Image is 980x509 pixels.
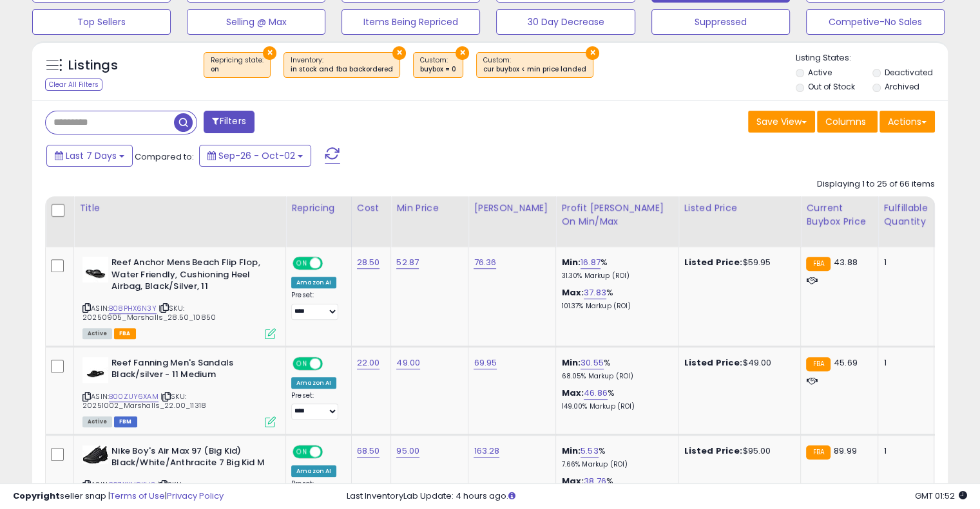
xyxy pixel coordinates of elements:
div: $49.00 [684,357,791,369]
b: Max: [561,286,584,299]
span: FBA [114,328,136,339]
a: 69.95 [474,356,497,369]
b: Listed Price: [684,256,742,268]
span: FBM [114,416,137,427]
span: OFF [321,258,341,269]
small: FBA [806,445,830,459]
button: Save View [748,111,815,133]
div: % [561,445,668,469]
div: 1 [883,257,923,268]
span: ON [294,258,310,269]
div: buybox = 0 [420,65,456,74]
label: Active [808,67,832,78]
a: B00ZUY6XAM [109,391,159,402]
div: 1 [883,357,923,369]
a: Terms of Use [110,490,165,502]
div: Last InventoryLab Update: 4 hours ago. [347,490,967,503]
span: 89.99 [834,445,857,457]
button: × [456,46,469,60]
div: % [561,387,668,411]
b: Listed Price: [684,356,742,369]
span: OFF [321,446,341,457]
b: Min: [561,445,581,457]
a: 163.28 [474,445,499,458]
button: Suppressed [651,9,790,35]
button: Top Sellers [32,9,171,35]
b: Reef Anchor Mens Beach Flip Flop, Water Friendly, Cushioning Heel Airbag, Black/Silver, 11 [111,257,268,296]
b: Listed Price: [684,445,742,457]
div: Current Buybox Price [806,201,872,228]
label: Out of Stock [808,81,855,92]
span: 2025-10-11 01:52 GMT [915,490,967,502]
a: 30.55 [581,356,604,369]
th: The percentage added to the cost of goods (COGS) that forms the calculator for Min & Max prices. [556,196,678,247]
button: Sep-26 - Oct-02 [199,145,311,167]
strong: Copyright [13,490,60,502]
div: ASIN: [82,357,276,426]
div: on [211,65,264,74]
b: Max: [561,387,584,399]
span: Compared to: [135,151,194,163]
a: 52.87 [396,256,419,269]
b: Nike Boy's Air Max 97 (Big Kid) Black/White/Anthracite 7 Big Kid M [111,445,268,472]
div: Cost [357,201,386,215]
p: 31.30% Markup (ROI) [561,272,668,281]
div: % [561,287,668,311]
span: Repricing state : [211,55,264,75]
img: 31G+uOysh5L._SL40_.jpg [82,357,108,383]
span: | SKU: 20250905_Marshalls_28.50_10850 [82,303,216,322]
div: Clear All Filters [45,79,102,91]
button: Columns [817,111,878,133]
span: | SKU: 20251002_Marshalls_22.00_11318 [82,391,206,411]
b: Reef Fanning Men's Sandals Black/silver - 11 Medium [111,357,268,384]
a: Privacy Policy [167,490,224,502]
div: cur buybox < min price landed [483,65,586,74]
a: 16.87 [581,256,600,269]
small: FBA [806,357,830,371]
button: 30 Day Decrease [496,9,635,35]
div: Title [79,201,280,215]
a: B08PHX6N3Y [109,303,157,314]
div: in stock and fba backordered [291,65,393,74]
div: % [561,257,668,281]
p: 7.66% Markup (ROI) [561,460,668,469]
img: 31kGYjmT8xS._SL40_.jpg [82,257,108,282]
button: Items Being Repriced [341,9,480,35]
button: × [263,46,276,60]
button: × [586,46,599,60]
a: 22.00 [357,356,380,369]
small: FBA [806,257,830,271]
label: Archived [884,81,919,92]
div: Preset: [291,291,341,320]
span: 43.88 [834,256,858,268]
span: 45.69 [834,356,858,369]
b: Min: [561,356,581,369]
span: Custom: [483,55,586,75]
a: 95.00 [396,445,419,458]
h5: Listings [68,57,118,75]
a: 28.50 [357,256,380,269]
a: 5.53 [581,445,599,458]
span: ON [294,358,310,369]
div: Repricing [291,201,346,215]
div: Listed Price [684,201,795,215]
a: 46.86 [584,387,608,400]
a: 68.50 [357,445,380,458]
span: OFF [321,358,341,369]
div: % [561,357,668,381]
div: Displaying 1 to 25 of 66 items [817,178,935,190]
span: Custom: [420,55,456,75]
span: Last 7 Days [66,149,117,162]
span: All listings currently available for purchase on Amazon [82,416,112,427]
div: $95.00 [684,445,791,457]
div: Preset: [291,391,341,420]
p: 68.05% Markup (ROI) [561,372,668,381]
button: Actions [879,111,935,133]
div: ASIN: [82,257,276,338]
div: Min Price [396,201,463,215]
span: Sep-26 - Oct-02 [218,149,295,162]
p: 149.00% Markup (ROI) [561,402,668,411]
div: Amazon AI [291,277,336,288]
p: Listing States: [796,52,948,64]
div: seller snap | | [13,490,224,503]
